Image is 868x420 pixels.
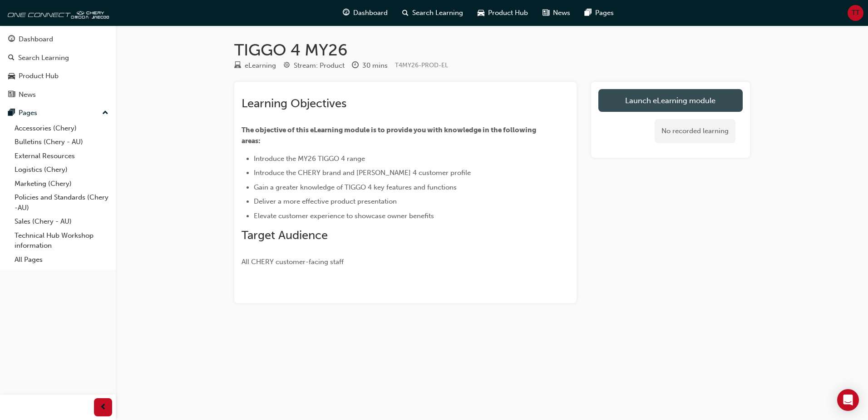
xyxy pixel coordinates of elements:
[4,105,112,121] button: Pages
[4,31,112,48] a: Dashboard
[577,4,621,22] a: pages-iconPages
[242,126,538,145] span: The objective of this eLearning module is to provide you with knowledge in the following areas:
[18,53,69,63] div: Search Learning
[4,29,112,105] button: DashboardSearch LearningProduct HubNews
[19,71,59,81] div: Product Hub
[11,149,112,163] a: External Resources
[395,4,470,22] a: search-iconSearch Learning
[4,50,112,66] a: Search Learning
[294,60,345,71] div: Stream: Product
[254,183,457,191] span: Gain a greater knowledge of TIGGO 4 key features and functions
[242,96,346,110] span: Learning Objectives
[8,91,15,99] span: news-icon
[11,215,112,229] a: Sales (Chery - AU)
[11,121,112,135] a: Accessories (Chery)
[234,60,276,71] div: Type
[4,86,112,103] a: News
[352,60,388,71] div: Duration
[535,4,577,22] a: news-iconNews
[19,34,53,45] div: Dashboard
[585,7,592,19] span: pages-icon
[234,62,241,70] span: learningResourceType_ELEARNING-icon
[254,169,471,177] span: Introduce the CHERY brand and [PERSON_NAME] 4 customer profile
[11,163,112,177] a: Logistics (Chery)
[553,8,570,18] span: News
[11,253,112,267] a: All Pages
[353,8,388,18] span: Dashboard
[402,7,409,19] span: search-icon
[488,8,528,18] span: Product Hub
[242,258,344,266] span: All CHERY customer-facing staff
[335,4,395,22] a: guage-iconDashboard
[242,228,328,242] span: Target Audience
[8,109,15,117] span: pages-icon
[343,7,350,19] span: guage-icon
[412,8,463,18] span: Search Learning
[11,229,112,253] a: Technical Hub Workshop information
[598,89,743,112] a: Launch eLearning module
[11,190,112,215] a: Policies and Standards (Chery -AU)
[837,389,859,411] div: Open Intercom Messenger
[102,107,108,119] span: up-icon
[245,60,276,71] div: eLearning
[100,402,107,413] span: prev-icon
[283,62,290,70] span: target-icon
[283,60,345,71] div: Stream
[470,4,535,22] a: car-iconProduct Hub
[395,61,448,69] span: Learning resource code
[8,72,15,80] span: car-icon
[478,7,484,19] span: car-icon
[234,40,750,60] h1: TIGGO 4 MY26
[254,155,365,163] span: Introduce the MY26 TIGGO 4 range
[254,212,434,220] span: Elevate customer experience to showcase owner benefits
[848,5,863,21] button: TT
[19,108,37,118] div: Pages
[11,177,112,191] a: Marketing (Chery)
[595,8,614,18] span: Pages
[8,54,15,62] span: search-icon
[254,197,397,205] span: Deliver a more effective product presentation
[4,68,112,85] a: Product Hub
[362,60,388,71] div: 30 mins
[655,119,735,143] div: No recorded learning
[11,135,112,149] a: Bulletins (Chery - AU)
[852,8,860,18] span: TT
[352,62,359,70] span: clock-icon
[542,7,549,19] span: news-icon
[8,35,15,44] span: guage-icon
[5,4,109,22] img: oneconnect
[19,90,36,100] div: News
